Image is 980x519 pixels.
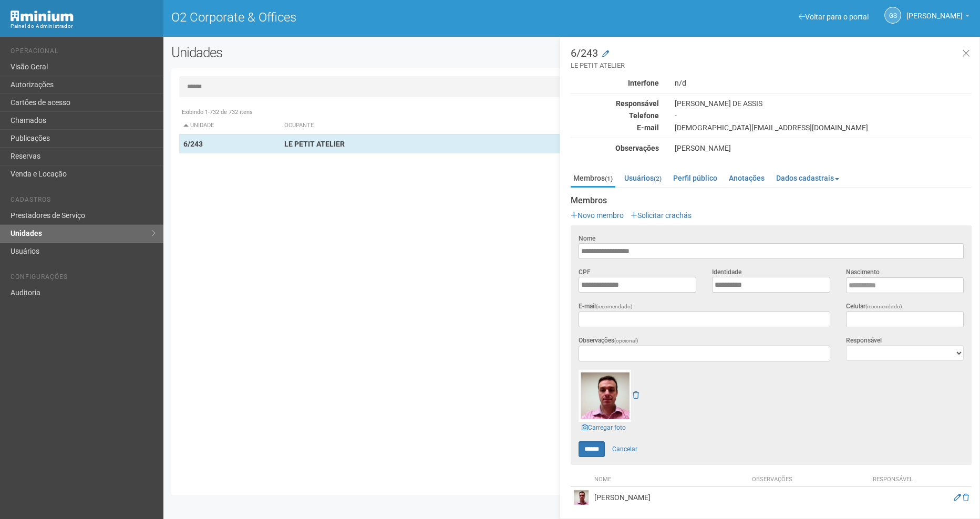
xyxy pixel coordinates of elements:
span: (recomendado) [865,304,902,309]
a: Usuários(2) [622,170,664,186]
li: Configurações [11,273,156,284]
a: Excluir membro [963,493,969,502]
div: Responsável [563,99,667,108]
th: Nome [592,473,749,487]
strong: LE PETIT ATELIER [284,140,345,148]
li: Cadastros [11,196,156,207]
div: [DEMOGRAPHIC_DATA][EMAIL_ADDRESS][DOMAIN_NAME] [667,123,979,132]
div: - [667,111,979,120]
label: Nome [579,234,595,243]
div: n/d [667,78,979,88]
label: Identidade [712,267,741,277]
label: Responsável [846,336,882,345]
a: Modificar a unidade [602,49,609,59]
label: Celular [846,302,902,312]
div: Observações [563,143,667,153]
div: Painel do Administrador [11,22,156,31]
a: Cancelar [606,441,643,457]
div: [PERSON_NAME] [667,143,979,153]
div: E-mail [563,123,667,132]
small: (1) [605,175,613,182]
label: Observações [579,336,638,346]
span: (opcional) [614,338,638,344]
a: Anotações [726,170,767,186]
small: LE PETIT ATELIER [571,61,972,70]
a: Novo membro [571,211,624,220]
div: [PERSON_NAME] DE ASSIS [667,99,979,108]
th: Responsável [866,473,919,487]
th: Unidade: activate to sort column descending [179,117,280,134]
span: Gabriela Souza [906,2,963,20]
a: Dados cadastrais [773,170,842,186]
a: Remover [633,391,639,399]
h1: O2 Corporate & Offices [171,11,564,24]
a: Carregar foto [579,422,629,433]
img: user.png [573,490,589,505]
h3: 6/243 [571,48,972,70]
h2: Unidades [171,45,496,60]
small: (2) [654,175,662,182]
li: Operacional [11,47,156,58]
img: Minium [11,11,74,22]
strong: 6/243 [183,140,203,148]
th: Observações [749,473,866,487]
a: GS [884,7,901,24]
label: E-mail [579,302,633,312]
strong: Membros [571,196,972,205]
label: CPF [579,267,591,277]
a: [PERSON_NAME] [906,13,969,22]
img: user.png [579,369,631,422]
a: Perfil público [670,170,720,186]
td: [PERSON_NAME] [592,487,749,508]
label: Nascimento [846,267,880,277]
div: Telefone [563,111,667,120]
a: Voltar para o portal [799,13,869,21]
th: Ocupante: activate to sort column ascending [280,117,626,134]
a: Membros(1) [571,170,615,188]
a: Solicitar crachás [631,211,692,220]
span: (recomendado) [596,304,633,309]
a: Editar membro [954,493,961,502]
div: Interfone [563,78,667,88]
div: Exibindo 1-732 de 732 itens [179,108,964,117]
